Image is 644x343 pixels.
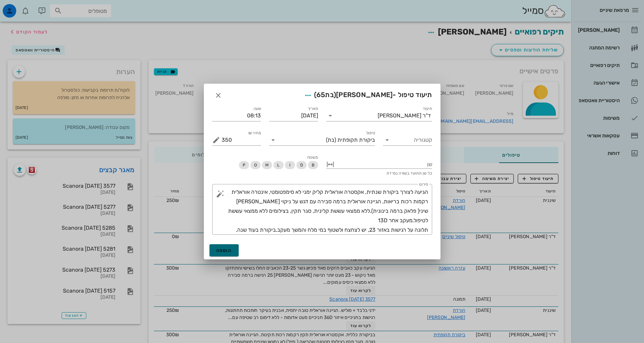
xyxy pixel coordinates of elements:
button: הוספה [209,244,239,256]
span: (בת ) [314,91,336,99]
label: פירוט [419,182,428,187]
button: מחיר ₪ appended action [212,136,220,144]
div: תיעודד"ר [PERSON_NAME] [326,110,432,121]
label: תיעוד [423,106,432,111]
span: משטח [307,155,318,160]
label: שעה [253,106,261,111]
span: 65 [316,91,325,99]
span: הוספה [216,248,232,253]
label: טיפול [366,131,375,136]
span: P [242,161,245,169]
span: O [254,161,257,169]
span: D [300,161,303,169]
div: כל שן תתועד בשורה נפרדת [326,171,432,175]
span: B [311,161,314,169]
span: M [265,161,268,169]
label: מחיר ₪ [248,131,261,136]
label: תאריך [307,106,318,111]
span: ביקורת תקופתית [337,137,375,143]
span: [PERSON_NAME] [336,91,393,99]
div: ד"ר [PERSON_NAME] [378,113,431,119]
span: L [277,161,280,169]
span: תיעוד טיפול - [302,89,432,101]
span: (בת) [326,137,336,143]
span: I [289,161,290,169]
